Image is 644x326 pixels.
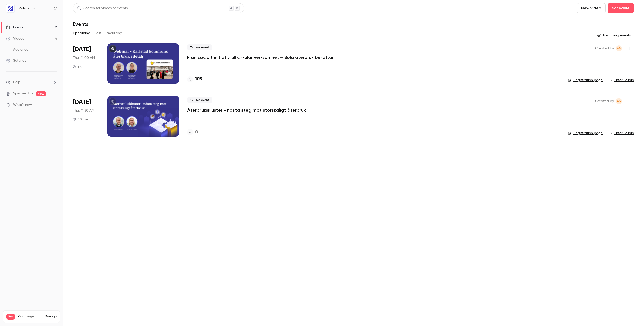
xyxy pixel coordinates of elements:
[73,55,95,60] span: Thu, 11:00 AM
[73,21,88,27] h1: Events
[187,107,306,113] a: Återbrukskluster - nästa steg mot storskaligt återbruk
[616,98,622,104] span: Amelie Berggren
[577,3,606,13] button: New video
[94,29,102,37] button: Past
[187,44,212,50] span: Live event
[187,76,202,83] a: 103
[595,45,614,51] span: Created by
[6,4,14,12] img: Palats
[6,47,28,52] div: Audience
[609,78,634,83] a: Enter Studio
[13,80,20,85] span: Help
[36,91,46,96] span: new
[187,54,334,60] a: Från socialt initiativ till cirkulär verksamhet – Sola återbruk berättar
[187,129,198,136] a: 0
[6,58,26,63] div: Settings
[73,29,90,37] button: Upcoming
[106,29,123,37] button: Recurring
[195,76,202,83] h4: 103
[45,315,57,319] a: Manage
[13,91,33,96] a: SpeakerHub
[187,97,212,103] span: Live event
[608,3,634,13] button: Schedule
[595,31,634,39] button: Recurring events
[73,64,82,69] div: 1 h
[13,102,32,108] span: What's new
[19,6,30,11] h6: Palats
[6,36,24,41] div: Videos
[568,78,603,83] a: Registration page
[73,43,99,84] div: Oct 2 Thu, 11:00 AM (Europe/Stockholm)
[617,45,621,51] span: AB
[18,315,42,319] span: Plan usage
[77,6,128,11] div: Search for videos or events
[568,131,603,136] a: Registration page
[73,98,91,106] span: [DATE]
[73,96,99,136] div: Oct 30 Thu, 11:30 AM (Europe/Stockholm)
[617,98,621,104] span: AB
[73,45,91,53] span: [DATE]
[51,103,57,107] iframe: Noticeable Trigger
[73,117,88,121] div: 30 min
[6,314,15,320] span: Pro
[595,98,614,104] span: Created by
[6,80,57,85] li: help-dropdown-opener
[616,45,622,51] span: Amelie Berggren
[73,108,94,113] span: Thu, 11:30 AM
[195,129,198,136] h4: 0
[6,25,23,30] div: Events
[609,131,634,136] a: Enter Studio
